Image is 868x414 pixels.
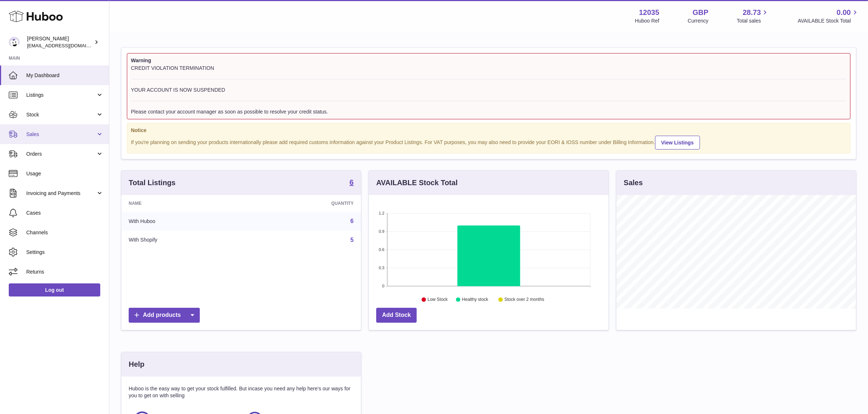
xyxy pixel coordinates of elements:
span: Stock [26,111,96,118]
div: Huboo Ref [635,17,659,24]
strong: Warning [131,57,846,64]
a: 28.73 Total sales [737,8,769,24]
span: My Dashboard [26,72,104,79]
td: With Shopify [121,231,250,250]
a: 5 [350,237,354,243]
p: Huboo is the easy way to get your stock fulfilled. But incase you need any help here's our ways f... [129,385,354,399]
div: If you're planning on sending your products internationally please add required customs informati... [131,135,846,150]
text: 0.6 [379,247,384,252]
strong: GBP [693,8,708,17]
a: 0.00 AVAILABLE Stock Total [798,8,859,24]
a: Add Stock [376,308,417,323]
td: With Huboo [121,212,250,231]
span: Orders [26,151,96,158]
span: Listings [26,92,96,99]
span: AVAILABLE Stock Total [798,17,859,24]
h3: Sales [624,178,643,188]
text: Low Stock [428,297,448,302]
text: 0.3 [379,266,384,270]
span: Invoicing and Payments [26,190,96,197]
a: Log out [9,283,100,296]
span: [EMAIL_ADDRESS][DOMAIN_NAME] [27,43,107,48]
span: Channels [26,229,104,236]
span: Returns [26,268,104,275]
h3: Total Listings [129,178,176,188]
a: 6 [350,179,354,187]
span: Sales [26,131,96,138]
img: internalAdmin-12035@internal.huboo.com [9,37,20,48]
text: Healthy stock [462,297,489,302]
a: Add products [129,308,200,323]
span: Settings [26,249,104,256]
strong: 12035 [639,8,659,17]
text: 0.9 [379,229,384,234]
h3: Help [129,359,144,369]
strong: Notice [131,127,846,134]
th: Quantity [250,195,361,212]
span: 28.73 [743,8,761,17]
span: 0.00 [837,8,851,17]
span: Total sales [737,17,769,24]
div: CREDIT VIOLATION TERMINATION YOUR ACCOUNT IS NOW SUSPENDED Please contact your account manager as... [131,65,846,115]
span: Usage [26,170,104,177]
div: [PERSON_NAME] [27,35,93,49]
text: Stock over 2 months [505,297,544,302]
strong: 6 [350,179,354,186]
a: View Listings [655,136,700,150]
span: Cases [26,210,104,216]
div: Currency [688,17,709,24]
th: Name [121,195,250,212]
h3: AVAILABLE Stock Total [376,178,458,188]
a: 6 [350,218,354,224]
text: 0 [382,284,384,288]
text: 1.2 [379,211,384,215]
